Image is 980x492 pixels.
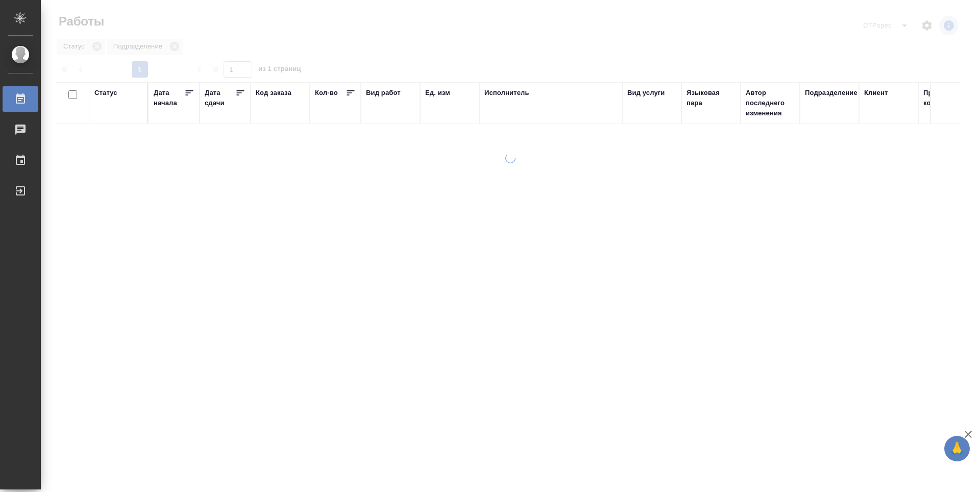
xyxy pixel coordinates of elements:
[315,88,338,98] div: Кол-во
[154,88,184,108] div: Дата начала
[205,88,235,108] div: Дата сдачи
[425,88,450,98] div: Ед. изм
[944,436,970,461] button: 🙏
[627,88,665,98] div: Вид услуги
[256,88,291,98] div: Код заказа
[805,88,857,98] div: Подразделение
[484,88,529,98] div: Исполнитель
[94,88,117,98] div: Статус
[746,88,795,118] div: Автор последнего изменения
[923,88,972,108] div: Проектная команда
[366,88,401,98] div: Вид работ
[948,438,966,459] span: 🙏
[864,88,888,98] div: Клиент
[687,88,736,108] div: Языковая пара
